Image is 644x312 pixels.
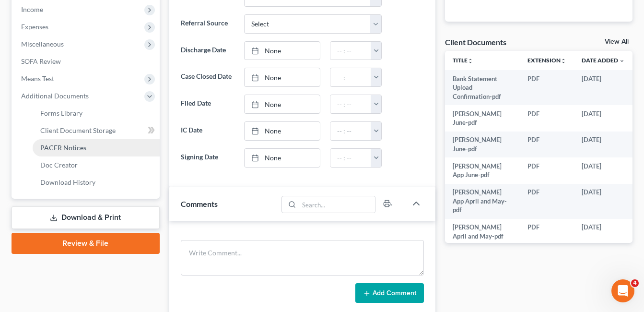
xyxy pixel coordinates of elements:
[330,68,371,86] input: -- : --
[21,40,64,48] span: Miscellaneous
[46,239,53,246] button: Upload attachment
[582,57,625,64] a: Date Added expand_more
[631,279,639,287] span: 4
[8,206,157,265] div: Hi [PERSON_NAME]! Apologies for the delayed response. It looks like you were able to successfully...
[47,5,81,12] h1: Operator
[574,105,632,132] td: [DATE]
[21,57,61,65] span: SOFA Review
[176,68,239,87] label: Case Closed Date
[574,219,632,245] td: [DATE]
[33,122,160,139] a: Client Document Storage
[561,58,566,64] i: unfold_more
[12,233,160,254] a: Review & File
[8,71,184,119] div: James says…
[15,77,150,105] div: Hi [PERSON_NAME]! It is back up now. You should be good to file. Let me know if you are having an...
[21,23,48,31] span: Expenses
[181,199,218,208] span: Comments
[15,212,150,259] div: Hi [PERSON_NAME]! Apologies for the delayed response. It looks like you were able to successfully...
[30,239,38,246] button: Gif picker
[453,57,473,64] a: Titleunfold_more
[61,239,69,246] button: Start recording
[611,279,634,302] iframe: Intercom live chat
[47,12,119,22] p: The team can also help
[299,196,375,213] input: Search...
[176,41,239,60] label: Discharge Date
[445,37,506,47] div: Client Documents
[355,283,424,303] button: Add Comment
[520,70,574,105] td: PDF
[445,132,520,158] td: [PERSON_NAME] June-pdf
[245,122,320,140] a: None
[520,219,574,245] td: PDF
[520,184,574,219] td: PDF
[330,95,371,113] input: -- : --
[468,58,473,64] i: unfold_more
[33,174,160,191] a: Download History
[29,50,38,60] img: Profile image for James
[42,124,176,143] div: This is the message I received when I attempted to file:
[168,4,186,21] div: Close
[40,161,78,169] span: Doc Creator
[40,126,116,134] span: Client Document Storage
[8,218,184,235] textarea: Message…
[21,92,89,100] span: Additional Documents
[21,5,43,13] span: Income
[445,105,520,132] td: [PERSON_NAME] June-pdf
[41,51,164,60] div: joined the conversation
[330,122,371,140] input: -- : --
[41,52,95,59] b: [PERSON_NAME]
[13,53,160,70] a: SOFA Review
[164,235,180,250] button: Send a message…
[6,4,24,22] button: go back
[176,14,239,34] label: Referral Source
[12,206,160,229] a: Download & Print
[574,132,632,158] td: [DATE]
[330,149,371,167] input: -- : --
[33,156,160,174] a: Doc Creator
[40,109,82,117] span: Forms Library
[30,17,184,41] a: More in the Help Center
[8,49,184,71] div: James says…
[35,119,184,149] div: This is the message I received when I attempted to file:
[605,38,629,45] a: View All
[245,68,320,86] a: None
[8,21,23,36] img: Profile image for Operator
[21,74,54,83] span: Means Test
[40,178,95,186] span: Download History
[445,70,520,105] td: Bank Statement Upload Confirmation-pdf
[35,150,184,199] div: Oh no!We are unable to file the case with the court.
[33,105,160,122] a: Forms Library
[33,139,160,156] a: PACER Notices
[8,206,184,286] div: James says…
[176,121,239,141] label: IC Date
[330,42,371,60] input: -- : --
[40,144,86,152] span: PACER Notices
[27,5,43,21] img: Profile image for Operator
[176,148,239,168] label: Signing Date
[445,219,520,245] td: [PERSON_NAME] April and May-pdf
[8,71,157,111] div: Hi [PERSON_NAME]! It is back up now. You should be good to file. Let me know if you are having an...
[445,157,520,184] td: [PERSON_NAME] App June-pdf
[15,239,23,246] button: Emoji picker
[245,95,320,113] a: None
[574,157,632,184] td: [DATE]
[445,184,520,219] td: [PERSON_NAME] App April and May-pdf
[176,95,239,114] label: Filed Date
[66,25,157,33] span: More in the Help Center
[520,132,574,158] td: PDF
[574,184,632,219] td: [DATE]
[520,157,574,184] td: PDF
[150,4,168,22] button: Home
[8,119,184,150] div: Thomas says…
[245,42,320,60] a: None
[8,150,184,206] div: Thomas says…
[574,70,632,105] td: [DATE]
[520,105,574,132] td: PDF
[42,156,176,193] div: Oh no! We are unable to file the case with the court.
[527,57,566,64] a: Extensionunfold_more
[245,149,320,167] a: None
[619,58,625,64] i: expand_more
